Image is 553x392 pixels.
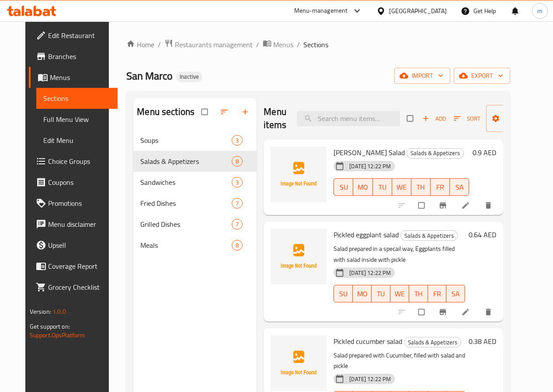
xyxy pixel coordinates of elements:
[175,39,253,50] span: Restaurants management
[30,330,85,341] a: Support.OpsPlatform
[394,68,450,84] button: import
[376,181,389,194] span: TU
[434,181,446,194] span: FR
[36,88,118,109] a: Sections
[133,151,257,172] div: Salads & Appetizers8
[133,193,257,214] div: Fried Dishes7
[43,93,111,104] span: Sections
[140,177,232,187] span: Sandwiches
[450,288,462,300] span: SA
[176,72,202,82] div: Inactive
[404,337,461,347] div: Salads & Appetizers
[30,321,70,332] span: Get support on:
[357,181,369,194] span: MO
[420,112,448,125] button: Add
[413,288,424,300] span: TH
[29,256,118,277] a: Coverage Report
[297,39,300,50] li: /
[126,39,154,50] a: Home
[232,136,242,145] span: 3
[461,308,472,316] a: Edit menu item
[133,172,257,193] div: Sandwiches3
[446,285,465,302] button: SA
[375,288,387,300] span: TU
[479,196,500,215] button: delete
[469,335,496,347] h6: 0.38 AED
[29,25,118,46] a: Edit Restaurant
[43,114,111,125] span: Full Menu View
[273,39,293,50] span: Menus
[232,199,242,208] span: 7
[164,39,253,50] a: Restaurants management
[140,219,232,229] span: Grilled Dishes
[407,148,463,158] span: Salads & Appetizers
[346,375,394,383] span: [DATE] 12:22 PM
[448,112,486,125] span: Sort items
[407,148,464,159] div: Salads & Appetizers
[29,235,118,256] a: Upsell
[537,6,543,16] span: m
[48,177,111,187] span: Coupons
[133,235,257,256] div: Meals8
[232,241,242,250] span: 8
[401,70,443,81] span: import
[232,177,243,187] div: items
[337,288,349,300] span: SU
[450,178,469,196] button: SA
[158,39,161,50] li: /
[140,198,232,208] span: Fried Dishes
[126,66,173,86] span: San Marco
[422,114,446,124] span: Add
[264,105,286,132] h2: Menu items
[372,285,390,302] button: TU
[48,282,111,292] span: Grocery Checklist
[433,196,454,215] button: Branch-specific-item
[271,335,327,391] img: Pickled cucumber salad
[454,68,510,84] button: export
[232,220,242,229] span: 7
[29,214,118,235] a: Menu disclaimer
[334,285,353,302] button: SU
[140,156,232,167] span: Salads & Appetizers
[29,46,118,67] a: Branches
[415,181,427,194] span: TH
[303,39,328,50] span: Sections
[479,302,500,322] button: delete
[334,243,465,265] p: Salad prepared in a specail way, Eggplants filled with salad inside with pickle
[232,156,243,167] div: items
[431,288,443,300] span: FR
[232,135,243,146] div: items
[373,178,392,196] button: TU
[236,102,257,121] button: Add section
[140,240,232,250] span: Meals
[469,229,496,241] h6: 0.64 AED
[48,51,111,62] span: Branches
[420,112,448,125] span: Add item
[48,198,111,208] span: Promotions
[402,110,420,127] span: Select section
[396,181,408,194] span: WE
[473,146,496,159] h6: 0.9 AED
[409,285,428,302] button: TH
[461,201,472,210] a: Edit menu item
[36,109,118,130] a: Full Menu View
[30,306,51,317] span: Version:
[493,108,541,129] span: Manage items
[452,112,483,125] button: Sort
[126,39,510,50] nav: breadcrumb
[334,146,405,159] span: [PERSON_NAME] Salad
[428,285,447,302] button: FR
[140,135,232,146] span: Soups
[43,135,111,146] span: Edit Menu
[133,130,257,151] div: Soups3
[29,277,118,298] a: Grocery Checklist
[404,337,461,347] span: Salads & Appetizers
[334,178,353,196] button: SU
[353,285,372,302] button: MO
[454,114,480,124] span: Sort
[453,181,466,194] span: SA
[431,178,450,196] button: FR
